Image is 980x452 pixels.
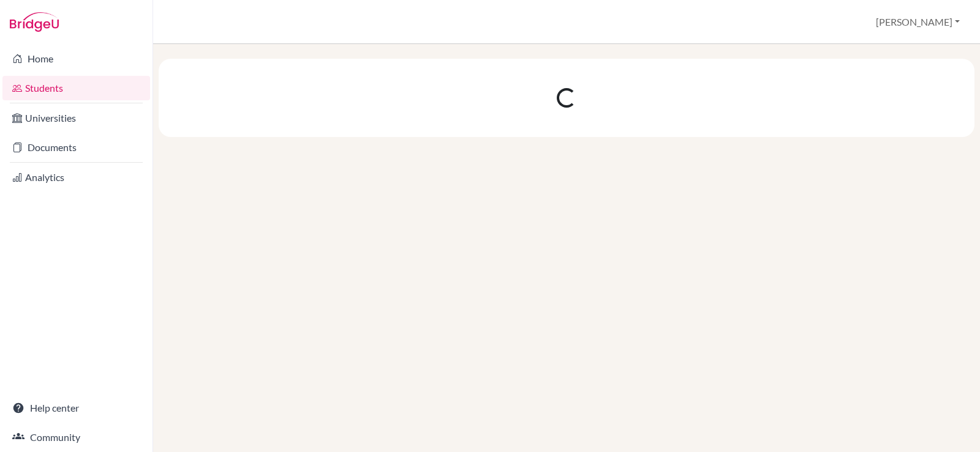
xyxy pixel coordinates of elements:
[10,12,59,32] img: Bridge-U
[2,76,150,100] a: Students
[2,165,150,190] a: Analytics
[2,396,150,420] a: Help center
[2,46,150,71] a: Home
[2,135,150,160] a: Documents
[870,10,965,34] button: [PERSON_NAME]
[2,106,150,130] a: Universities
[2,425,150,450] a: Community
